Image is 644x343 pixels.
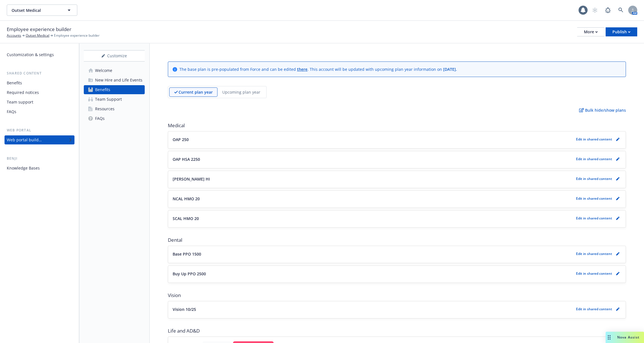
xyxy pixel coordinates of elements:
[5,71,74,76] div: Shared content
[5,78,74,87] a: Benefits
[602,5,614,16] a: Report a Bug
[5,135,74,144] a: Web portal builder
[168,122,626,129] span: Medical
[576,157,612,161] p: Edit in shared content
[7,50,54,59] div: Customization & settings
[7,78,22,87] div: Benefits
[577,27,605,36] button: More
[606,332,644,343] button: Nova Assist
[173,137,574,142] button: OAP 250
[576,271,612,276] p: Edit in shared content
[614,270,621,277] a: pencil
[95,104,115,113] div: Resources
[617,335,639,340] span: Nova Assist
[173,176,210,182] p: [PERSON_NAME] HI
[576,196,612,201] p: Edit in shared content
[173,271,574,277] button: Buy Up PPO 2500
[7,98,33,107] div: Team support
[606,332,613,343] div: Drag to move
[168,292,626,299] span: Vision
[5,88,74,97] a: Required notices
[173,196,200,202] p: NCAL HMO 20
[168,237,626,243] span: Dental
[589,5,601,16] a: Start snowing
[443,67,457,72] span: [DATE] .
[173,251,574,257] button: Base PPO 1500
[95,76,142,85] div: New Hire and Life Events
[5,98,74,107] a: Team support
[612,28,630,36] div: Publish
[84,66,145,75] a: Welcome
[26,33,49,38] a: Outset Medical
[307,67,443,72] span: . This account will be updated with upcoming plan year information on
[576,176,612,181] p: Edit in shared content
[576,307,612,311] p: Edit in shared content
[179,89,213,95] p: Current plan year
[173,137,189,142] p: OAP 250
[95,95,122,104] div: Team Support
[173,306,574,312] button: Vision 10/25
[7,26,71,33] span: Employee experience builder
[5,156,74,161] div: Benji
[614,195,621,202] a: pencil
[7,164,40,173] div: Knowledge Bases
[173,216,199,221] p: SCAL HMO 20
[173,216,574,221] button: SCAL HMO 20
[173,156,574,162] button: OAP HSA 2250
[12,7,60,13] span: Outset Medical
[614,156,621,162] a: pencil
[179,67,297,72] span: The base plan is pre-populated from Force and can be edited
[7,33,21,38] a: Accounts
[84,104,145,113] a: Resources
[5,127,74,133] div: Web portal
[54,33,100,38] span: Employee experience builder
[7,135,42,144] div: Web portal builder
[614,306,621,313] a: pencil
[84,114,145,123] a: FAQs
[222,89,260,95] p: Upcoming plan year
[168,327,626,334] span: Life and AD&D
[84,50,145,61] button: Customize
[576,216,612,221] p: Edit in shared content
[614,215,621,222] a: pencil
[95,114,105,123] div: FAQs
[576,251,612,256] p: Edit in shared content
[84,85,145,94] a: Benefits
[614,250,621,257] a: pencil
[576,137,612,142] p: Edit in shared content
[5,164,74,173] a: Knowledge Bases
[614,175,621,182] a: pencil
[173,251,201,257] p: Base PPO 1500
[173,306,196,312] p: Vision 10/25
[173,176,574,182] button: [PERSON_NAME] HI
[297,67,307,72] a: there
[614,136,621,143] a: pencil
[173,271,206,277] p: Buy Up PPO 2500
[173,156,200,162] p: OAP HSA 2250
[95,66,112,75] div: Welcome
[84,76,145,85] a: New Hire and Life Events
[95,85,110,94] div: Benefits
[84,95,145,104] a: Team Support
[606,27,637,36] button: Publish
[7,5,77,16] button: Outset Medical
[5,50,74,59] a: Customization & settings
[173,196,574,202] button: NCAL HMO 20
[84,50,145,61] div: Customize
[5,107,74,116] a: FAQs
[579,107,626,113] p: Bulk hide/show plans
[7,107,16,116] div: FAQs
[615,5,627,16] a: Search
[7,88,39,97] div: Required notices
[584,28,598,36] div: More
